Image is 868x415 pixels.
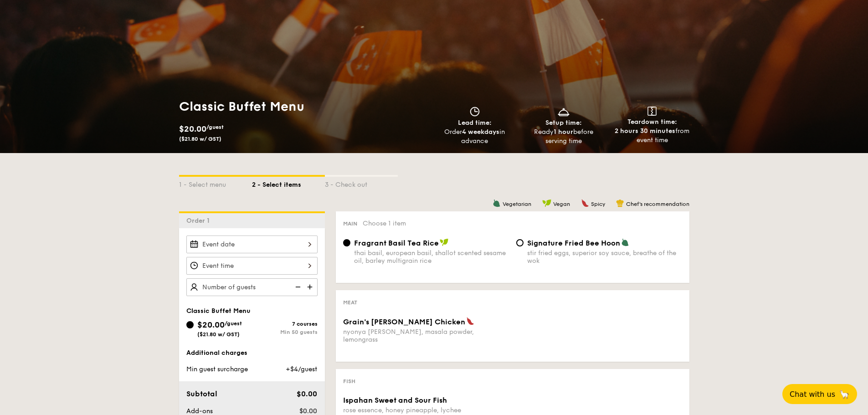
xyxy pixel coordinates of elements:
[252,177,325,190] div: 2 - Select items
[252,329,318,335] div: Min 50 guests
[782,384,857,404] button: Chat with us🦙
[553,201,570,207] span: Vegan
[186,365,248,373] span: Min guest surcharge
[542,199,551,207] img: icon-vegan.f8ff3823.svg
[468,107,482,117] img: icon-clock.2db775ea.svg
[299,407,317,415] span: $0.00
[554,128,573,136] strong: 1 hour
[325,177,398,190] div: 3 - Check out
[458,119,492,127] span: Lead time:
[343,328,509,343] div: nyonya [PERSON_NAME], masala powder, lemongrass
[179,124,206,134] span: $20.00
[493,199,501,207] img: icon-vegetarian.fe4039eb.svg
[621,238,629,246] img: icon-vegetarian.fe4039eb.svg
[286,365,317,373] span: +$4/guest
[297,389,317,398] span: $0.00
[527,249,682,265] div: stir fried eggs, superior soy sauce, breathe of the wok
[440,238,449,246] img: icon-vegan.f8ff3823.svg
[354,239,439,247] span: Fragrant Basil Tea Rice
[304,278,318,296] img: icon-add.58712e84.svg
[343,299,357,306] span: Meat
[343,239,350,246] input: Fragrant Basil Tea Ricethai basil, european basil, shallot scented sesame oil, barley multigrain ...
[186,307,251,315] span: Classic Buffet Menu
[186,389,217,398] span: Subtotal
[354,249,509,265] div: thai basil, european basil, shallot scented sesame oil, barley multigrain rice
[616,199,624,207] img: icon-chef-hat.a58ddaea.svg
[523,128,604,146] div: Ready before serving time
[839,389,850,400] span: 🦙
[363,220,406,227] span: Choose 1 item
[206,124,224,130] span: /guest
[462,128,499,136] strong: 4 weekdays
[179,98,431,115] h1: Classic Buffet Menu
[557,107,570,117] img: icon-dish.430c3a2e.svg
[591,201,605,207] span: Spicy
[611,127,693,145] div: from event time
[197,320,225,330] span: $20.00
[186,348,318,358] div: Additional charges
[627,118,677,126] span: Teardown time:
[466,317,474,325] img: icon-spicy.37a8142b.svg
[647,107,657,116] img: icon-teardown.65201eee.svg
[581,199,589,207] img: icon-spicy.37a8142b.svg
[252,321,318,327] div: 7 courses
[434,128,516,146] div: Order in advance
[197,331,240,338] span: ($21.80 w/ GST)
[186,278,318,296] input: Number of guests
[290,278,304,296] img: icon-reduce.1d2dbef1.svg
[225,320,242,327] span: /guest
[186,217,213,225] span: Order 1
[343,406,509,414] div: rose essence, honey pineapple, lychee
[186,321,194,328] input: $20.00/guest($21.80 w/ GST)7 coursesMin 50 guests
[545,119,582,127] span: Setup time:
[186,407,213,415] span: Add-ons
[615,127,675,135] strong: 2 hours 30 minutes
[343,220,357,227] span: Main
[516,239,524,246] input: Signature Fried Bee Hoonstir fried eggs, superior soy sauce, breathe of the wok
[179,136,221,142] span: ($21.80 w/ GST)
[343,396,447,405] span: Ispahan Sweet and Sour Fish
[626,201,689,207] span: Chef's recommendation
[186,257,318,275] input: Event time
[527,239,620,247] span: Signature Fried Bee Hoon
[790,390,835,399] span: Chat with us
[503,201,531,207] span: Vegetarian
[186,236,318,253] input: Event date
[343,318,465,326] span: Grain's [PERSON_NAME] Chicken
[179,177,252,190] div: 1 - Select menu
[343,378,355,384] span: Fish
